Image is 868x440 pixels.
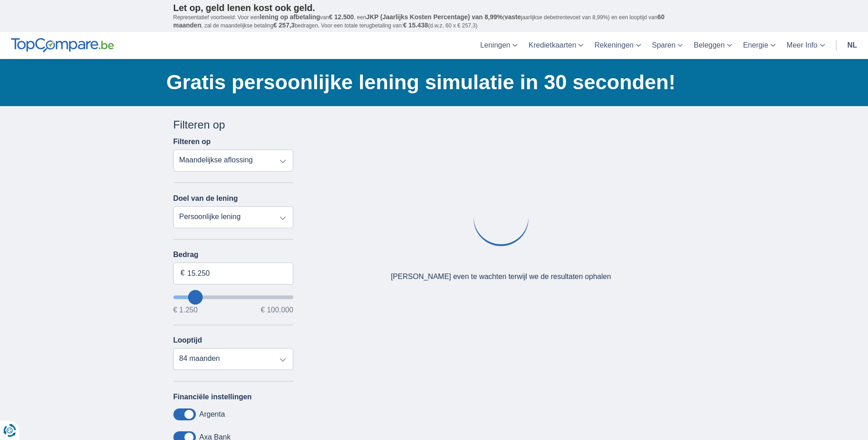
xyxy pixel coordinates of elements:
[403,21,428,29] span: € 15.438
[173,117,294,133] div: Filteren op
[474,32,523,59] a: Leningen
[647,32,689,59] a: Sparen
[329,13,354,21] span: € 12.500
[173,251,294,259] label: Bedrag
[261,306,293,314] span: € 100.000
[505,13,521,21] span: vaste
[391,272,611,282] div: [PERSON_NAME] even te wachten terwijl we de resultaten ophalen
[688,32,738,59] a: Beleggen
[173,138,211,146] label: Filteren op
[366,13,503,21] span: JKP (Jaarlijks Kosten Percentage) van 8,99%
[273,21,295,29] span: € 257,3
[173,336,202,344] label: Looptijd
[173,2,695,13] p: Let op, geld lenen kost ook geld.
[738,32,781,59] a: Energie
[173,295,294,299] input: wantToBorrow
[173,13,665,29] span: 60 maanden
[173,194,238,203] label: Doel van de lening
[173,393,252,401] label: Financiële instellingen
[523,32,589,59] a: Kredietkaarten
[181,268,185,279] span: €
[259,13,320,21] span: lening op afbetaling
[167,68,695,97] h1: Gratis persoonlijke lening simulatie in 30 seconden!
[781,32,830,59] a: Meer Info
[589,32,646,59] a: Rekeningen
[842,32,863,59] a: nl
[173,13,695,30] p: Representatief voorbeeld: Voor een van , een ( jaarlijkse debetrentevoet van 8,99%) en een loopti...
[11,38,114,53] img: TopCompare
[173,306,198,314] span: € 1.250
[199,410,225,419] label: Argenta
